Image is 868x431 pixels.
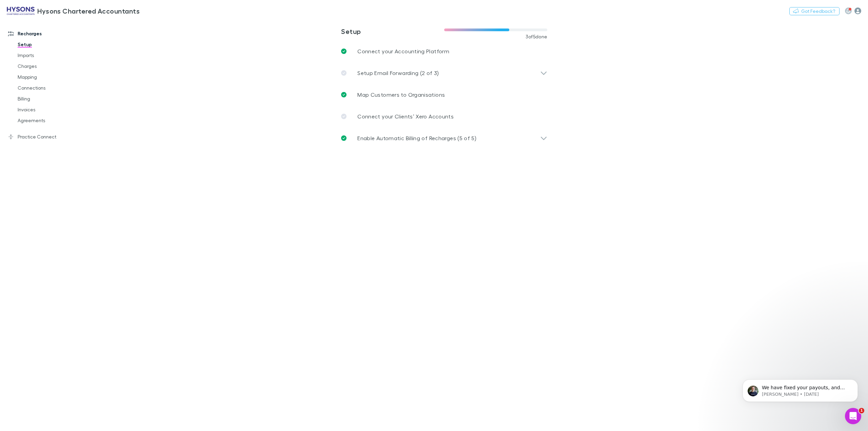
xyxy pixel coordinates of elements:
p: Enable Automatic Billing of Recharges (5 of 5) [357,134,476,142]
a: Recharges [1,28,97,39]
div: Setup Email Forwarding (2 of 3) [336,62,553,84]
span: 3 of 5 done [526,34,548,39]
h3: Setup [341,27,444,35]
a: Imports [11,50,97,61]
span: 1 [859,408,864,413]
a: Billing [11,93,97,104]
p: Map Customers to Organisations [357,91,445,99]
a: Charges [11,61,97,72]
iframe: Intercom notifications message [732,365,868,413]
h3: Hysons Chartered Accountants [37,7,140,15]
a: Practice Connect [1,131,97,142]
a: Connect your Accounting Platform [336,40,553,62]
a: Map Customers to Organisations [336,84,553,106]
p: Connect your Accounting Platform [357,47,449,55]
p: Connect your Clients’ Xero Accounts [357,112,454,120]
span: We have fixed your payouts, and they are now reconciled. Thank you for your patience. I will clos... [29,20,114,59]
iframe: Intercom live chat [845,408,861,424]
a: Connect your Clients’ Xero Accounts [336,106,553,127]
a: Invoices [11,104,97,115]
a: Connections [11,82,97,93]
button: Got Feedback? [789,7,840,15]
a: Mapping [11,72,97,82]
a: Setup [11,39,97,50]
div: Enable Automatic Billing of Recharges (5 of 5) [336,127,553,149]
p: Message from Alex, sent 1w ago [29,26,117,32]
img: Hysons Chartered Accountants's Logo [7,7,35,15]
a: Agreements [11,115,97,126]
a: Hysons Chartered Accountants [3,3,144,19]
p: Setup Email Forwarding (2 of 3) [357,69,439,77]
